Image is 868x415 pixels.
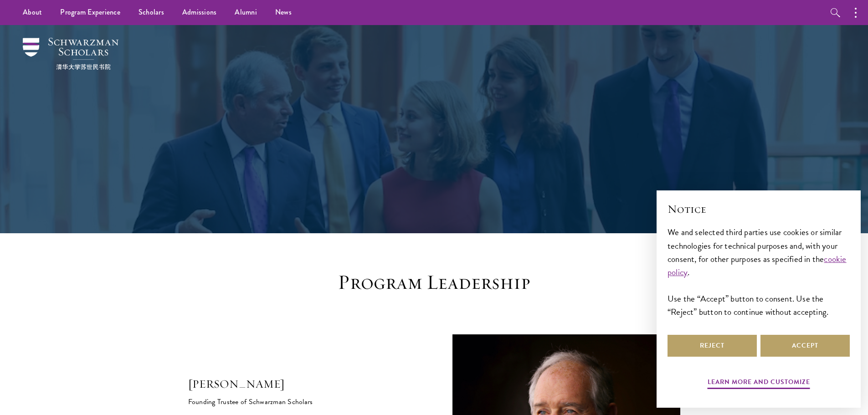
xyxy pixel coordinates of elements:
div: We and selected third parties use cookies or similar technologies for technical purposes and, wit... [668,225,850,318]
button: Accept [760,335,850,357]
h2: Notice [668,201,850,217]
img: Schwarzman Scholars [23,38,118,70]
h6: Founding Trustee of Schwarzman Scholars [188,392,416,407]
button: Reject [668,335,757,357]
a: cookie policy [668,252,847,279]
h5: [PERSON_NAME] [188,376,416,392]
h3: Program Leadership [293,270,575,295]
button: Learn more and customize [708,376,810,390]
